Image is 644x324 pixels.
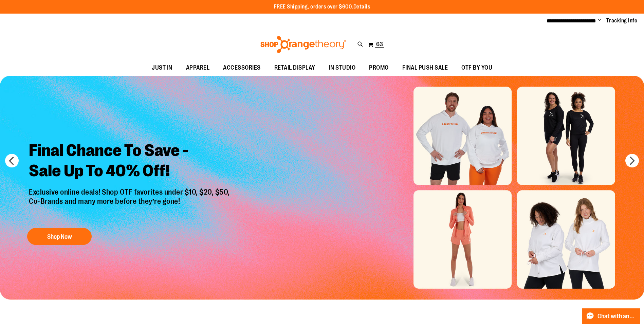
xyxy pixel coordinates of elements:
span: PROMO [369,60,389,75]
button: Account menu [598,17,601,24]
p: FREE Shipping, orders over $600. [274,3,370,11]
span: OTF BY YOU [461,60,492,75]
span: JUST IN [152,60,172,75]
span: RETAIL DISPLAY [274,60,315,75]
a: Final Chance To Save -Sale Up To 40% Off! Exclusive online deals! Shop OTF favorites under $10, $... [24,135,237,248]
span: Chat with an Expert [597,313,636,320]
button: prev [5,154,19,167]
button: Chat with an Expert [582,308,640,324]
p: Exclusive online deals! Shop OTF favorites under $10, $20, $50, Co-Brands and many more before th... [24,188,237,221]
a: PROMO [362,60,395,76]
span: FINAL PUSH SALE [402,60,448,75]
img: Shop Orangetheory [259,36,347,53]
span: ACCESSORIES [223,60,261,75]
a: RETAIL DISPLAY [268,60,322,76]
a: OTF BY YOU [455,60,499,76]
span: APPAREL [186,60,210,75]
h2: Final Chance To Save - Sale Up To 40% Off! [24,135,237,188]
a: JUST IN [145,60,179,76]
a: FINAL PUSH SALE [395,60,455,76]
button: Shop Now [27,228,92,245]
a: Tracking Info [606,17,638,24]
span: IN STUDIO [329,60,356,75]
a: ACCESSORIES [216,60,268,76]
span: 63 [376,41,383,48]
a: IN STUDIO [322,60,363,76]
button: next [625,154,639,167]
a: Details [353,4,370,10]
a: APPAREL [179,60,217,76]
